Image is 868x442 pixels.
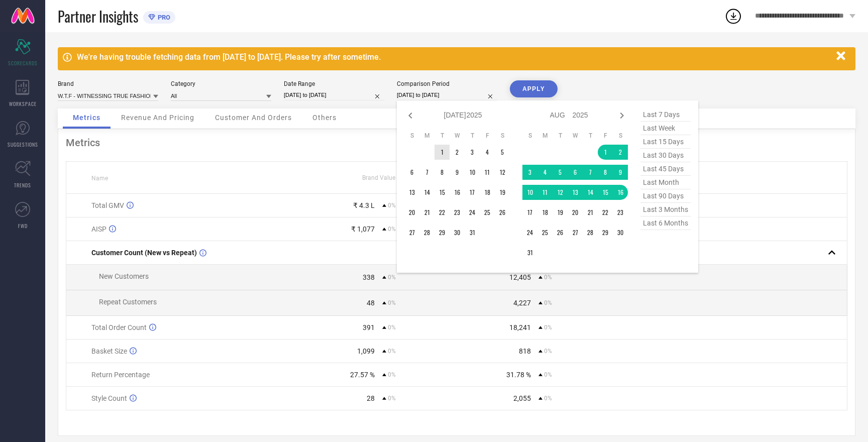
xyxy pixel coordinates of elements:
[544,371,552,378] span: 0%
[598,145,613,160] td: Fri Aug 01 2025
[435,205,450,220] td: Tue Jul 22 2025
[419,225,435,240] td: Mon Jul 28 2025
[480,145,495,160] td: Fri Jul 04 2025
[350,371,375,379] div: 27.57 %
[353,201,375,209] div: ₹ 4.3 L
[284,90,384,100] input: Select date range
[583,225,598,240] td: Thu Aug 28 2025
[506,371,531,379] div: 31.78 %
[58,80,158,87] div: Brand
[640,203,691,216] span: last 3 months
[613,205,628,220] td: Sat Aug 23 2025
[388,299,396,306] span: 0%
[513,299,531,307] div: 4,227
[465,132,480,140] th: Thursday
[544,274,552,281] span: 0%
[18,222,28,230] span: FWD
[8,141,38,148] span: SUGGESTIONS
[495,132,510,140] th: Saturday
[77,52,831,62] div: We're having trouble fetching data from [DATE] to [DATE]. Please try after sometime.
[613,165,628,180] td: Sat Aug 09 2025
[388,371,396,378] span: 0%
[513,394,531,402] div: 2,055
[553,132,568,140] th: Tuesday
[8,59,38,67] span: SCORECARDS
[522,205,537,220] td: Sun Aug 17 2025
[598,165,613,180] td: Fri Aug 08 2025
[509,323,531,331] div: 18,241
[404,109,416,122] div: Previous month
[121,114,194,122] span: Revenue And Pricing
[495,205,510,220] td: Sat Jul 26 2025
[435,145,450,160] td: Tue Jul 01 2025
[388,395,396,402] span: 0%
[537,132,553,140] th: Monday
[312,114,337,122] span: Others
[522,225,537,240] td: Sun Aug 24 2025
[480,205,495,220] td: Fri Jul 25 2025
[73,114,100,122] span: Metrics
[613,225,628,240] td: Sat Aug 30 2025
[544,348,552,355] span: 0%
[509,273,531,281] div: 12,405
[388,226,396,233] span: 0%
[419,205,435,220] td: Mon Jul 21 2025
[91,175,108,182] span: Name
[419,165,435,180] td: Mon Jul 07 2025
[155,14,170,21] span: PRO
[435,132,450,140] th: Tuesday
[465,185,480,200] td: Thu Jul 17 2025
[613,185,628,200] td: Sat Aug 16 2025
[613,145,628,160] td: Sat Aug 02 2025
[91,347,127,355] span: Basket Size
[367,299,375,307] div: 48
[435,165,450,180] td: Tue Jul 08 2025
[522,185,537,200] td: Sun Aug 10 2025
[598,205,613,220] td: Fri Aug 22 2025
[553,205,568,220] td: Tue Aug 19 2025
[553,185,568,200] td: Tue Aug 12 2025
[598,225,613,240] td: Fri Aug 29 2025
[171,80,271,87] div: Category
[388,202,396,209] span: 0%
[357,347,375,355] div: 1,099
[404,165,419,180] td: Sun Jul 06 2025
[91,394,127,402] span: Style Count
[91,371,150,379] span: Return Percentage
[362,174,395,181] span: Brand Value
[640,108,691,122] span: last 7 days
[404,205,419,220] td: Sun Jul 20 2025
[495,165,510,180] td: Sat Jul 12 2025
[613,132,628,140] th: Saturday
[465,205,480,220] td: Thu Jul 24 2025
[419,185,435,200] td: Mon Jul 14 2025
[544,395,552,402] span: 0%
[495,145,510,160] td: Sat Jul 05 2025
[480,132,495,140] th: Friday
[91,225,106,233] span: AISP
[363,273,375,281] div: 338
[465,165,480,180] td: Thu Jul 10 2025
[583,165,598,180] td: Thu Aug 07 2025
[640,216,691,230] span: last 6 months
[598,185,613,200] td: Fri Aug 15 2025
[404,225,419,240] td: Sun Jul 27 2025
[435,185,450,200] td: Tue Jul 15 2025
[450,165,465,180] td: Wed Jul 09 2025
[397,90,497,100] input: Select comparison period
[367,394,375,402] div: 28
[435,225,450,240] td: Tue Jul 29 2025
[537,205,553,220] td: Mon Aug 18 2025
[568,205,583,220] td: Wed Aug 20 2025
[598,132,613,140] th: Friday
[583,205,598,220] td: Thu Aug 21 2025
[522,132,537,140] th: Sunday
[397,80,497,87] div: Comparison Period
[91,201,124,209] span: Total GMV
[450,145,465,160] td: Wed Jul 02 2025
[480,165,495,180] td: Fri Jul 11 2025
[450,185,465,200] td: Wed Jul 16 2025
[640,135,691,149] span: last 15 days
[99,298,157,306] span: Repeat Customers
[640,149,691,162] span: last 30 days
